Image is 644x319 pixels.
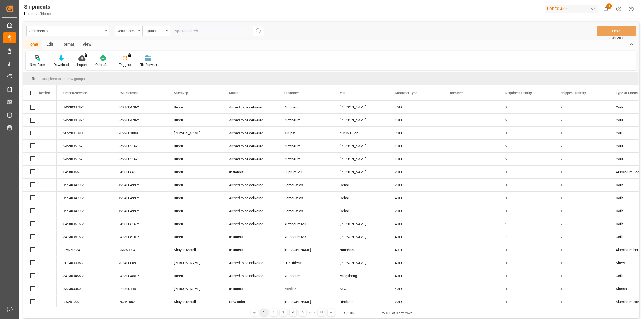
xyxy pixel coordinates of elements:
[613,3,625,15] button: Help Center
[554,101,609,113] div: 2
[554,230,609,243] div: 2
[333,217,388,230] div: [PERSON_NAME]
[278,101,333,113] div: Autoneum
[278,166,333,178] div: Cuprum MX
[23,114,57,127] div: Press SPACE to select this row.
[222,192,278,204] div: Arrived to be delivered
[499,230,554,243] div: 2
[388,166,443,178] div: 20'FCL
[388,101,443,113] div: 40'FCL
[57,192,112,204] div: 122400499-2
[222,153,278,165] div: Arrived to be delivered
[388,243,443,256] div: 40HC
[23,40,42,49] div: Home
[388,179,443,191] div: 20'FCL
[616,91,638,95] span: Type Of Goods
[23,127,57,140] div: Press SPACE to select this row.
[57,40,78,49] div: Format
[278,179,333,191] div: Carcoustics
[505,91,532,95] span: Required Quantity
[167,256,222,269] div: [PERSON_NAME]
[57,179,112,191] div: 122400499-2
[112,192,167,204] div: 122400499-2
[23,282,57,295] div: Press SPACE to select this row.
[333,127,388,139] div: Aurubis Pori
[222,256,278,269] div: Arrived to be delivered
[388,114,443,126] div: 40'FCL
[499,295,554,308] div: 1
[167,295,222,308] div: Shayan Metall
[299,309,306,316] div: 5
[142,26,170,36] button: open menu
[554,282,609,295] div: 1
[42,40,57,49] div: Edit
[222,101,278,113] div: Arrived to be delivered
[278,269,333,282] div: Autoneum
[284,91,299,95] span: Customer
[499,217,554,230] div: 2
[57,230,112,243] div: 342300516-2
[499,101,554,113] div: 2
[278,217,333,230] div: Autoneum MX
[388,256,443,269] div: 40'FCL
[23,153,57,166] div: Press SPACE to select this row.
[57,114,112,126] div: 342300478-2
[112,269,167,282] div: 342300455-2
[115,26,142,36] button: open menu
[57,243,112,256] div: BM250934
[388,217,443,230] div: 40'FCL
[222,204,278,217] div: Arrived to be delivered
[545,5,598,13] div: LODEC Asia
[167,230,222,243] div: Burcu
[333,204,388,217] div: Dehai
[23,140,57,153] div: Press SPACE to select this row.
[54,62,69,67] div: Download
[499,127,554,139] div: 1
[606,3,612,9] span: 4
[554,243,609,256] div: 1
[57,204,112,217] div: 122400499-2
[318,309,325,316] div: 18
[333,269,388,282] div: Mingsheng
[344,310,354,316] div: Go To:
[112,153,167,165] div: 342300516-1
[499,256,554,269] div: 1
[222,243,278,256] div: In transit
[167,140,222,152] div: Burcu
[112,127,167,139] div: 2022001008
[333,295,388,308] div: Hindalco
[118,27,136,33] div: Order Reference
[499,204,554,217] div: 1
[450,91,463,95] span: Incoterm
[554,179,609,191] div: 1
[145,27,164,33] div: Equals
[222,230,278,243] div: In transit
[333,230,388,243] div: [PERSON_NAME]
[545,4,600,14] button: LODEC Asia
[278,153,333,165] div: Autoneum
[554,127,609,139] div: 1
[112,179,167,191] div: 122400499-2
[222,140,278,152] div: Arrived to be delivered
[170,26,253,36] input: Type to search
[112,282,167,295] div: 342300445
[222,269,278,282] div: Arrived to be delivered
[57,127,112,139] div: 2022001080
[57,140,112,152] div: 342300516-1
[561,91,586,95] span: Shipped Quantity
[388,204,443,217] div: 20'FCL
[222,295,278,308] div: New order
[23,243,57,256] div: Press SPACE to select this row.
[167,269,222,282] div: Burcu
[167,101,222,113] div: Burcu
[554,217,609,230] div: 2
[333,256,388,269] div: [PERSON_NAME]
[29,27,103,34] div: Shipments
[499,179,554,191] div: 1
[554,153,609,165] div: 2
[278,295,333,308] div: [PERSON_NAME]
[333,101,388,113] div: [PERSON_NAME]
[167,243,222,256] div: Shayan Metall
[23,192,57,204] div: Press SPACE to select this row.
[278,140,333,152] div: Autoneum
